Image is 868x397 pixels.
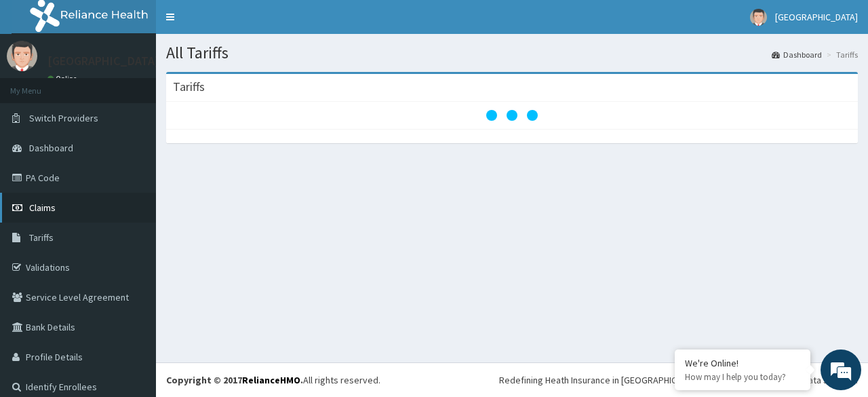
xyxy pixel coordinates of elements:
h1: All Tariffs [166,44,858,62]
a: Dashboard [772,49,822,60]
strong: Copyright © 2017 . [166,374,303,386]
span: Dashboard [29,142,73,154]
li: Tariffs [823,49,858,60]
div: Redefining Heath Insurance in [GEOGRAPHIC_DATA] using Telemedicine and Data Science! [499,373,858,387]
footer: All rights reserved. [156,362,868,397]
a: Online [47,74,80,83]
h3: Tariffs [173,81,205,93]
svg: audio-loading [485,88,539,143]
p: How may I help you today? [685,371,800,383]
span: Switch Providers [29,112,98,124]
a: RelianceHMO [242,374,300,386]
p: [GEOGRAPHIC_DATA] [47,55,159,67]
span: [GEOGRAPHIC_DATA] [775,11,858,23]
div: We're Online! [685,357,800,369]
img: User Image [750,9,767,26]
img: User Image [7,41,37,71]
span: Claims [29,202,56,214]
span: Tariffs [29,231,54,244]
